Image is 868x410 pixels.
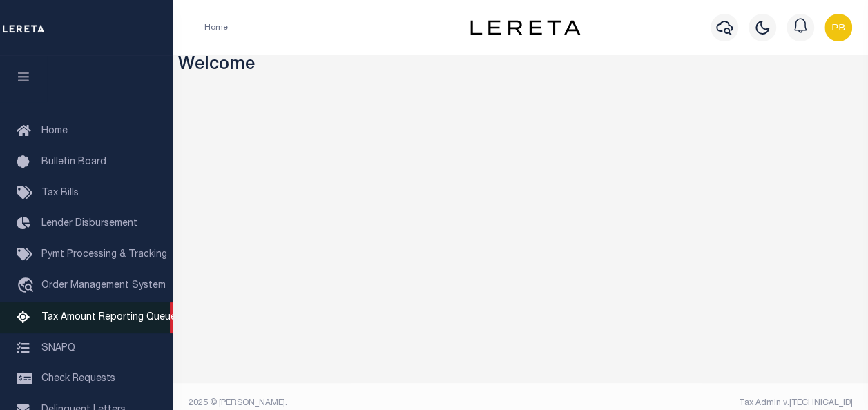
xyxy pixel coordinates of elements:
span: Pymt Processing & Tracking [41,250,167,260]
img: logo-dark.svg [470,20,581,35]
span: Home [41,126,68,136]
span: Check Requests [41,374,115,384]
span: SNAPQ [41,343,75,353]
span: Tax Amount Reporting Queue [41,313,176,322]
h3: Welcome [178,55,863,77]
span: Lender Disbursement [41,219,137,228]
li: Home [204,21,228,34]
div: Tax Admin v.[TECHNICAL_ID] [531,397,853,409]
i: travel_explore [17,277,39,295]
div: 2025 © [PERSON_NAME]. [178,397,521,409]
span: Bulletin Board [41,157,106,167]
span: Order Management System [41,281,166,291]
span: Tax Bills [41,188,79,198]
img: svg+xml;base64,PHN2ZyB4bWxucz0iaHR0cDovL3d3dy53My5vcmcvMjAwMC9zdmciIHBvaW50ZXItZXZlbnRzPSJub25lIi... [824,14,852,41]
